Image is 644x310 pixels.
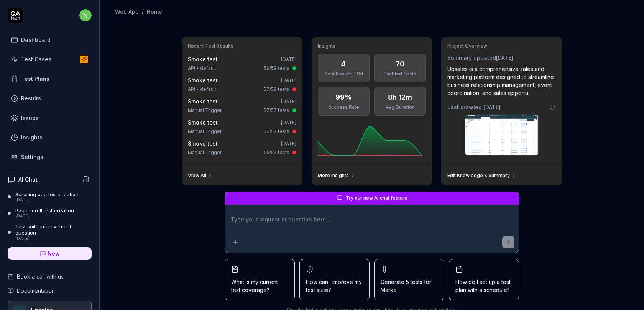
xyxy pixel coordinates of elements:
[21,133,43,141] div: Insights
[15,236,92,241] div: [DATE]
[281,56,296,62] time: [DATE]
[341,59,346,69] div: 4
[188,140,218,147] a: Smoke test
[318,172,355,179] a: More Insights
[8,32,92,47] a: Dashboard
[225,259,295,300] button: What is my current test coverage?
[15,223,92,236] div: Test suite improvement question
[188,128,222,135] div: Manual Trigger
[465,115,538,155] img: Screenshot
[115,8,139,15] div: Web App
[188,77,218,84] a: Smoke test
[188,98,218,105] a: Smoke test
[147,8,162,15] div: Home
[299,259,370,300] button: How can I improve my test suite?
[379,71,421,77] div: Enabled Tests
[17,287,55,295] span: Documentation
[447,43,556,49] h3: Project Overview
[323,71,365,77] div: Test Results 30d
[17,272,64,280] span: Book a call with us
[281,98,296,104] time: [DATE]
[447,54,496,61] span: Summary updated
[15,213,74,219] div: [DATE]
[79,9,92,21] span: n
[374,259,444,300] button: Generate 5 tests forMarke
[8,223,92,241] a: Test suite improvement question[DATE]
[188,107,222,114] div: Manual Trigger
[229,236,242,248] button: Add attachment
[449,259,519,300] button: How do I set up a test plan with a schedule?
[447,65,556,97] div: Upsales is a comprehensive sales and marketing platform designed to streamline business relations...
[8,149,92,164] a: Settings
[186,96,298,115] a: Smoke test[DATE]Manual Trigger57/57 tests
[281,141,296,146] time: [DATE]
[447,103,501,111] span: Last crawled
[550,104,556,110] a: Go to crawling settings
[142,8,144,15] div: /
[8,207,92,219] a: Page scroll test creation[DATE]
[496,54,513,61] time: [DATE]
[21,36,51,44] div: Dashboard
[396,59,405,69] div: 70
[186,117,298,136] a: Smoke test[DATE]Manual Trigger56/57 tests
[21,153,43,161] div: Settings
[264,65,289,72] div: 59/59 tests
[335,92,352,102] div: 99%
[8,272,92,280] a: Book a call with us
[188,119,218,126] a: Smoke test
[306,278,363,294] span: How can I improve my test suite?
[264,149,289,156] div: 55/57 tests
[21,94,41,102] div: Results
[8,247,92,260] a: New
[8,287,92,295] a: Documentation
[15,191,79,197] div: Scrolling bug test creation
[8,71,92,86] a: Test Plans
[8,91,92,106] a: Results
[188,86,216,93] div: API • default
[281,120,296,125] time: [DATE]
[8,52,92,67] a: Test Cases
[15,197,79,203] div: [DATE]
[188,43,296,49] h3: Recent Test Results
[188,65,216,72] div: API • default
[186,54,298,73] a: Smoke test[DATE]API • default59/59 tests
[8,191,92,203] a: Scrolling bug test creation[DATE]
[483,104,501,110] time: [DATE]
[323,104,365,111] div: Success Rate
[318,43,426,49] h3: Insights
[388,92,412,102] div: 8h 12m
[8,110,92,125] a: Issues
[186,138,298,157] a: Smoke test[DATE]Manual Trigger55/57 tests
[264,86,289,93] div: 57/59 tests
[381,287,397,293] span: Marke
[21,55,51,63] div: Test Cases
[379,104,421,111] div: Avg Duration
[264,107,289,114] div: 57/57 tests
[48,249,60,258] span: New
[18,176,38,184] h4: AI Chat
[455,278,513,294] span: How do I set up a test plan with a schedule?
[21,75,49,83] div: Test Plans
[281,77,296,83] time: [DATE]
[21,114,39,122] div: Issues
[346,195,407,202] span: Try our new AI chat feature
[8,130,92,145] a: Insights
[15,207,74,213] div: Page scroll test creation
[231,278,288,294] span: What is my current test coverage?
[447,172,516,179] a: Edit Knowledge & Summary
[264,128,289,135] div: 56/57 tests
[186,75,298,94] a: Smoke test[DATE]API • default57/59 tests
[381,278,438,294] span: Generate 5 tests for
[188,149,222,156] div: Manual Trigger
[79,8,92,23] button: n
[188,56,218,62] a: Smoke test
[188,172,212,179] a: View All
